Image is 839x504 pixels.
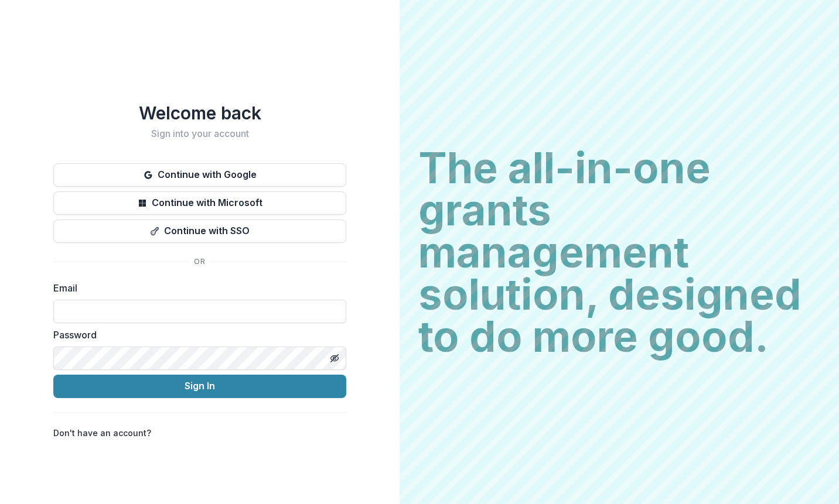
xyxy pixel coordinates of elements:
[53,163,346,187] button: Continue with Google
[53,375,346,398] button: Sign In
[53,128,346,139] h2: Sign into your account
[53,328,339,342] label: Password
[53,281,339,295] label: Email
[53,102,346,124] h1: Welcome back
[53,191,346,215] button: Continue with Microsoft
[53,427,151,439] p: Don't have an account?
[325,349,344,368] button: Toggle password visibility
[53,220,346,243] button: Continue with SSO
